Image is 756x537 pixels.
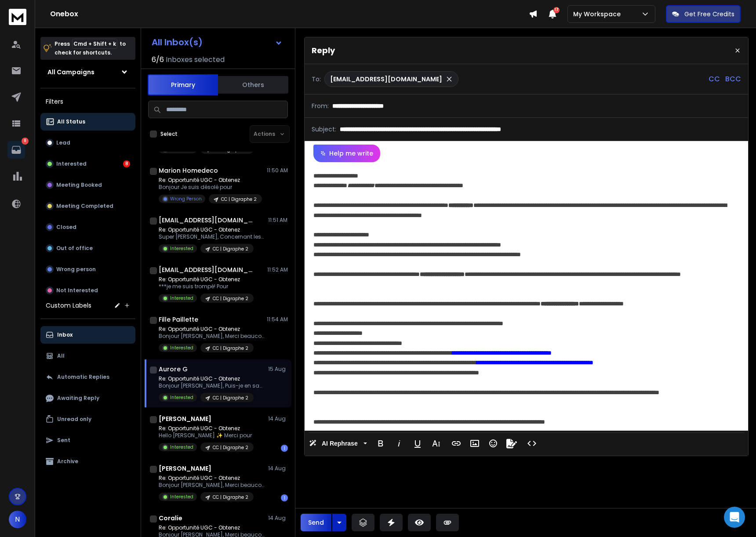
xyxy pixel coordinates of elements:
[57,395,99,402] p: Awaiting Reply
[218,75,288,94] button: Others
[466,435,483,452] button: Insert Image (⌘P)
[281,494,288,501] div: 1
[22,138,29,145] p: 8
[684,10,734,18] p: Get Free Credits
[40,389,135,407] button: Awaiting Reply
[281,445,288,452] div: 1
[268,415,288,422] p: 14 Aug
[9,9,26,25] img: logo
[46,301,91,310] h3: Custom Labels
[7,141,25,159] a: 8
[485,435,502,452] button: Emoticons
[312,75,321,83] p: To:
[213,295,248,302] p: CC | Digraphe 2
[213,494,248,501] p: CC | Digraphe 2
[40,239,135,257] button: Out of office
[56,203,113,210] p: Meeting Completed
[55,40,126,57] p: Press to check for shortcuts.
[40,218,135,236] button: Closed
[40,63,135,81] button: All Campaigns
[40,95,135,108] h3: Filters
[159,184,262,191] p: Bonjour Je suis désolé pour
[503,435,520,452] button: Signature
[159,283,254,290] p: ***je me suis trompé! Pour
[72,39,117,49] span: Cmd + Shift + k
[159,375,264,382] p: Re: Opportunité UGC - Obtenez
[47,68,94,76] h1: All Campaigns
[267,167,288,174] p: 11:50 AM
[159,524,264,531] p: Re: Opportunité UGC - Obtenez
[159,226,264,233] p: Re: Opportunité UGC - Obtenez
[57,118,85,125] p: All Status
[267,266,288,273] p: 11:52 AM
[56,245,93,252] p: Out of office
[159,166,218,175] h1: Marion Homedeco
[152,54,164,65] span: 6 / 6
[159,216,255,225] h1: [EMAIL_ADDRESS][DOMAIN_NAME]
[159,464,211,473] h1: [PERSON_NAME]
[213,246,248,252] p: CC | Digraphe 2
[40,410,135,428] button: Unread only
[57,416,91,423] p: Unread only
[56,181,102,189] p: Meeting Booked
[159,514,182,522] h1: Coralie
[159,265,255,274] h1: [EMAIL_ADDRESS][DOMAIN_NAME]
[57,331,73,338] p: Inbox
[56,287,98,294] p: Not Interested
[320,440,360,447] span: AI Rephrase
[148,74,218,95] button: Primary
[9,511,26,528] button: N
[152,38,203,47] h1: All Inbox(s)
[160,131,178,138] label: Select
[40,432,135,449] button: Sent
[40,155,135,173] button: Interested8
[213,444,248,451] p: CC | Digraphe 2
[213,345,248,352] p: CC | Digraphe 2
[40,347,135,365] button: All
[166,54,225,65] h3: Inboxes selected
[159,177,262,184] p: Re: Opportunité UGC - Obtenez
[268,465,288,472] p: 14 Aug
[573,10,624,18] p: My Workspace
[313,145,380,162] button: Help me write
[40,197,135,215] button: Meeting Completed
[159,432,254,439] p: Hello [PERSON_NAME] ✨ Merci pour
[448,435,465,452] button: Insert Link (⌘K)
[40,368,135,386] button: Automatic Replies
[40,113,135,131] button: All Status
[40,176,135,194] button: Meeting Booked
[56,266,96,273] p: Wrong person
[159,425,254,432] p: Re: Opportunité UGC - Obtenez
[40,326,135,344] button: Inbox
[709,74,720,84] p: CC
[268,515,288,522] p: 14 Aug
[391,435,407,452] button: Italic (⌘I)
[170,345,193,351] p: Interested
[428,435,444,452] button: More Text
[170,493,193,500] p: Interested
[170,444,193,450] p: Interested
[307,435,369,452] button: AI Rephrase
[159,482,264,489] p: Bonjour [PERSON_NAME], Merci beaucoup pour
[159,326,264,333] p: Re: Opportunité UGC - Obtenez
[56,160,87,167] p: Interested
[40,453,135,470] button: Archive
[170,295,193,301] p: Interested
[724,507,745,528] div: Open Intercom Messenger
[330,75,442,83] p: [EMAIL_ADDRESS][DOMAIN_NAME]
[56,139,70,146] p: Lead
[123,160,130,167] div: 8
[312,44,335,57] p: Reply
[312,125,336,134] p: Subject:
[40,134,135,152] button: Lead
[40,282,135,299] button: Not Interested
[159,315,198,324] h1: Fille Paillette
[159,233,264,240] p: Super [PERSON_NAME], Concernant les deliverables, nous
[145,33,290,51] button: All Inbox(s)
[57,374,109,381] p: Automatic Replies
[159,414,211,423] h1: [PERSON_NAME]
[170,394,193,401] p: Interested
[523,435,540,452] button: Code View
